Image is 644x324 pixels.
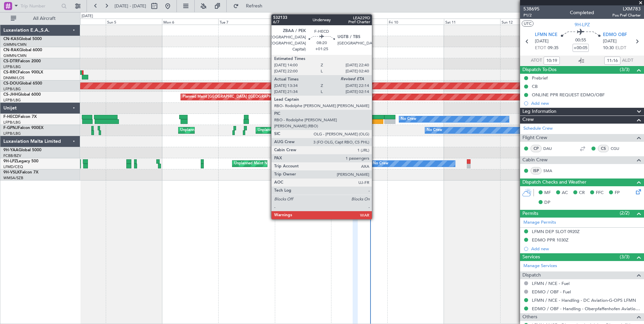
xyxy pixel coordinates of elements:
[183,92,289,102] div: Planned Maint [GEOGRAPHIC_DATA] ([GEOGRAPHIC_DATA])
[522,253,540,261] span: Services
[21,1,59,11] input: Trip Number
[522,108,556,116] span: Leg Information
[522,21,534,27] button: UTC
[544,199,550,206] span: DP
[218,19,275,25] div: Tue 7
[522,179,586,186] span: Dispatch Checks and Weather
[548,45,558,52] span: 09:35
[361,70,431,80] div: Planned Maint Lagos ([PERSON_NAME])
[532,281,570,286] a: LFMN / NCE - Fuel
[620,66,630,73] span: (3/3)
[3,53,27,58] a: GMMN/CMN
[535,38,549,45] span: [DATE]
[444,19,500,25] div: Sat 11
[532,237,569,243] div: EDMO PPR 1030Z
[535,45,546,52] span: ETOT
[373,159,388,169] div: No Crew
[603,32,627,38] span: EDMO OBF
[234,159,314,169] div: Unplanned Maint Nice ([GEOGRAPHIC_DATA])
[523,12,540,18] span: P1/2
[3,170,38,174] a: 9H-VSLKFalcon 7X
[523,263,557,269] a: Manage Services
[3,148,41,152] a: 9H-YAAGlobal 5000
[522,313,537,321] span: Others
[603,45,614,52] span: 10:30
[3,70,18,74] span: CS-RRC
[115,3,146,9] span: [DATE] - [DATE]
[3,82,19,86] span: CS-DOU
[532,289,571,295] a: EDMO / OBF - Fuel
[575,37,586,44] span: 00:55
[3,164,23,169] a: LFMD/CEQ
[598,145,609,152] div: CS
[162,19,218,25] div: Mon 6
[3,82,42,86] a: CS-DOUGlobal 6500
[522,156,548,164] span: Cabin Crew
[523,125,553,132] a: Schedule Crew
[106,19,162,25] div: Sun 5
[3,170,20,174] span: 9H-VSLK
[544,190,551,196] span: MF
[612,12,641,18] span: Pos Pref Charter
[3,37,42,41] a: CN-KASGlobal 5000
[500,19,556,25] div: Sun 12
[331,19,387,25] div: Thu 9
[596,190,604,196] span: FFC
[3,48,42,52] a: CN-RAKGlobal 6000
[3,126,43,130] a: F-GPNJFalcon 900EX
[3,59,18,63] span: CS-DTR
[258,125,368,135] div: Unplanned Maint [GEOGRAPHIC_DATA] ([GEOGRAPHIC_DATA])
[530,145,542,152] div: CP
[530,167,542,174] div: ISP
[532,306,641,312] a: EDMO / OBF - Handling - Oberpfaffenhofen Aviation Service GmbH
[522,271,541,279] span: Dispatch
[3,48,19,52] span: CN-RAK
[3,115,18,119] span: F-HECD
[531,57,542,64] span: ATOT
[522,116,534,124] span: Crew
[3,70,43,74] a: CS-RRCFalcon 900LX
[82,13,93,19] div: [DATE]
[615,45,626,52] span: ELDT
[562,190,568,196] span: AC
[3,59,41,63] a: CS-DTRFalcon 2000
[387,19,444,25] div: Fri 10
[3,98,21,103] a: LFPB/LBG
[575,21,590,28] span: 9H-LPZ
[3,93,41,97] a: CS-JHHGlobal 6000
[3,120,21,125] a: LFPB/LBG
[532,92,605,98] div: ONLINE PPR REQUEST EDMO/OBF
[18,16,71,21] span: All Aircraft
[531,100,641,106] div: Add new
[240,4,268,8] span: Refresh
[532,297,636,303] a: LFMN / NCE - Handling - DC Aviation-G-OPS LFMN
[3,115,37,119] a: F-HECDFalcon 7X
[620,209,630,217] span: (2/2)
[427,125,442,135] div: No Crew
[531,246,641,252] div: Add new
[3,64,21,69] a: LFPB/LBG
[532,84,538,89] div: CB
[180,125,291,135] div: Unplanned Maint [GEOGRAPHIC_DATA] ([GEOGRAPHIC_DATA])
[620,253,630,260] span: (3/3)
[535,32,557,38] span: LFMN NCE
[603,38,617,45] span: [DATE]
[523,219,556,226] a: Manage Permits
[615,190,620,196] span: FP
[532,229,580,234] div: LFMN DEP SLOT 0920Z
[3,148,19,152] span: 9H-YAA
[622,57,633,64] span: ALDT
[3,93,18,97] span: CS-JHH
[3,159,17,163] span: 9H-LPZ
[544,57,560,65] input: --:--
[611,145,626,152] a: CGU
[522,210,538,218] span: Permits
[7,13,73,24] button: All Aircraft
[401,114,416,124] div: No Crew
[3,175,23,181] a: WMSA/SZB
[3,87,21,92] a: LFPB/LBG
[612,5,641,12] span: LXM783
[3,126,18,130] span: F-GPNJ
[3,37,19,41] span: CN-KAS
[579,190,585,196] span: CR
